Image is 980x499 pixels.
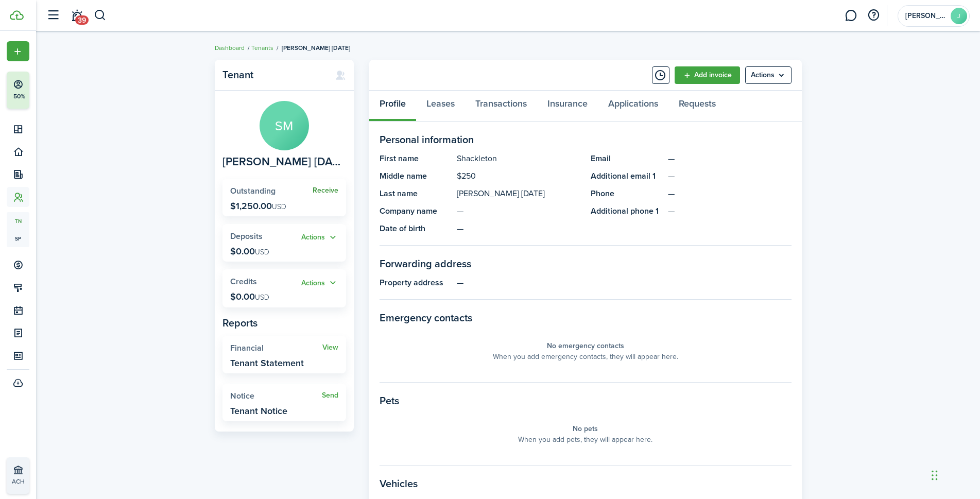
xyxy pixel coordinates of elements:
[230,391,322,401] widget-stats-title: Notice
[865,7,882,24] button: Open resource center
[380,205,452,217] panel-main-title: Company name
[230,406,287,416] widget-stats-description: Tenant Notice
[7,212,29,230] a: tn
[745,66,792,84] button: Open menu
[457,187,580,200] panel-main-description: [PERSON_NAME] [DATE]
[13,92,26,101] p: 50%
[457,170,580,182] panel-main-description: $250
[573,423,598,434] panel-main-placeholder-title: No pets
[591,170,663,182] panel-main-title: Additional email 1
[301,277,338,289] button: Open menu
[745,66,792,84] menu-btn: Actions
[230,201,286,211] p: $1,250.00
[932,460,938,491] div: Drag
[380,170,452,182] panel-main-title: Middle name
[457,152,580,165] panel-main-description: Shackleton
[67,3,87,29] a: Notifications
[951,8,967,24] avatar-text: J
[380,256,792,271] panel-main-section-title: Forwarding address
[380,393,792,408] panel-main-section-title: Pets
[591,152,663,165] panel-main-title: Email
[322,343,338,352] a: View
[301,277,338,289] button: Actions
[841,3,861,29] a: Messaging
[75,15,89,25] span: 39
[255,247,269,257] span: USD
[537,91,598,122] a: Insurance
[652,66,669,84] button: Timeline
[230,276,257,287] span: Credits
[230,358,304,368] widget-stats-description: Tenant Statement
[493,351,678,362] panel-main-placeholder-description: When you add emergency contacts, they will appear here.
[7,457,29,494] a: ACH
[457,277,792,289] panel-main-description: —
[12,477,73,486] p: ACH
[301,232,338,244] button: Actions
[591,205,663,217] panel-main-title: Additional phone 1
[230,185,276,197] span: Outstanding
[380,132,792,147] panel-main-section-title: Personal information
[222,315,346,331] panel-main-subtitle: Reports
[380,476,792,491] panel-main-section-title: Vehicles
[547,340,624,351] panel-main-placeholder-title: No emergency contacts
[260,101,309,150] avatar-text: SM
[10,10,24,20] img: TenantCloud
[809,388,980,499] iframe: Chat Widget
[416,91,465,122] a: Leases
[215,43,245,53] a: Dashboard
[222,69,325,81] panel-main-title: Tenant
[230,343,322,353] widget-stats-title: Financial
[230,230,263,242] span: Deposits
[7,41,29,61] button: Open menu
[380,310,792,325] panel-main-section-title: Emergency contacts
[457,222,580,235] panel-main-description: —
[43,6,63,25] button: Open sidebar
[230,246,269,256] p: $0.00
[7,230,29,247] a: sp
[301,232,338,244] button: Open menu
[380,152,452,165] panel-main-title: First name
[322,391,338,400] a: Send
[230,291,269,302] p: $0.00
[313,186,338,195] a: Receive
[380,222,452,235] panel-main-title: Date of birth
[94,7,107,24] button: Search
[380,187,452,200] panel-main-title: Last name
[668,91,726,122] a: Requests
[222,156,341,168] span: Shackleton Mitch 7-18-25
[598,91,668,122] a: Applications
[518,434,652,445] panel-main-placeholder-description: When you add pets, they will appear here.
[905,12,947,20] span: Joseph
[380,277,452,289] panel-main-title: Property address
[675,66,740,84] a: Add invoice
[7,72,92,109] button: 50%
[457,205,580,217] panel-main-description: —
[282,43,350,53] span: [PERSON_NAME] [DATE]
[255,292,269,303] span: USD
[251,43,273,53] a: Tenants
[591,187,663,200] panel-main-title: Phone
[465,91,537,122] a: Transactions
[272,201,286,212] span: USD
